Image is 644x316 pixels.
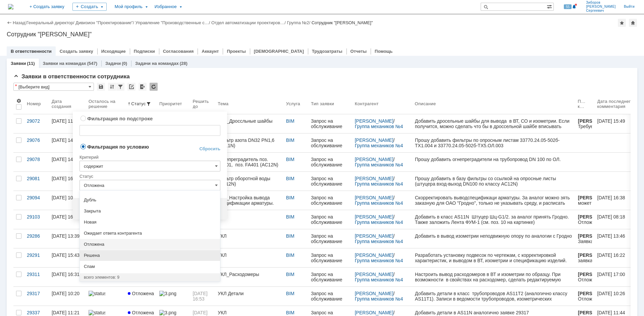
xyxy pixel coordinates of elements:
[8,4,13,9] img: logo
[618,19,626,27] div: Добавить в избранное
[49,210,86,229] a: [DATE] 16:08
[287,20,309,25] a: Группа №2
[87,116,153,121] label: Фильтрация по подстроке
[308,172,352,191] a: Запрос на обслуживание
[24,153,49,171] a: 29078
[16,98,21,104] span: Настройки
[355,137,410,148] div: /
[311,157,350,167] div: Запрос на обслуживание
[27,176,46,181] div: 29081
[215,93,283,114] th: Тема
[597,99,637,109] div: Дата последнего комментария
[89,99,117,109] div: Осталось на решение
[26,20,73,25] a: Генеральный директор
[131,101,146,106] div: Статус
[125,287,157,306] a: Отложена
[218,233,281,239] div: УКЛ
[215,153,283,171] a: Огнепреградитель поз. FA301, поз. FA401 (AC12N)
[101,49,126,54] a: Исходящие
[27,252,46,258] div: 29291
[193,99,213,109] div: Решить до
[355,157,410,167] div: /
[286,252,294,258] a: BIM
[597,272,625,277] div: [DATE] 17:00
[52,272,79,277] div: [DATE] 16:31
[218,272,281,277] div: УКЛ_Расходомеры
[215,172,283,191] a: Фильтр оборотной воды (AC12N)
[415,101,436,106] div: Описание
[597,310,625,315] div: [DATE] 11:44
[7,31,637,38] div: Сотрудник "[PERSON_NAME]"
[86,287,125,306] a: statusbar-100 (1).png
[49,153,86,171] a: [DATE] 14:58
[139,83,147,91] div: Экспорт списка
[49,133,86,152] a: [DATE] 14:17
[136,20,212,25] div: /
[355,118,410,129] div: /
[355,143,403,148] a: Группа механиков №4
[49,114,86,133] a: [DATE] 11:16
[202,49,219,54] a: Аккаунт
[86,93,125,114] th: Осталось на решение
[24,172,49,191] a: 29081
[578,99,587,109] div: Последний комментарий
[84,253,216,258] span: Решена
[311,214,350,225] div: Запрос на обслуживание
[84,208,216,214] span: Закрыта
[136,20,209,25] a: Управление "Производственные с…
[49,268,86,286] a: [DATE] 16:31
[286,195,294,200] a: BIM
[218,252,281,258] div: УКЛ
[355,101,379,106] div: Контрагент
[218,118,281,124] div: УКЛ_Дроссльные шайбы
[311,101,334,106] div: Тип заявки
[308,93,352,114] th: Тип заявки
[159,310,176,315] img: 3.png
[43,61,86,66] a: Заявки на командах
[355,181,403,187] a: Группа механиков №4
[586,1,616,5] span: Зиборов
[87,61,97,66] div: (547)
[286,272,294,277] a: BIM
[211,20,284,25] a: Отдел автоматизации проектиров…
[49,172,86,191] a: [DATE] 16:43
[163,49,194,54] a: Согласования
[27,157,46,162] div: 29078
[355,176,393,181] a: [PERSON_NAME]
[84,197,216,203] span: Дубль
[24,191,49,210] a: 29094
[355,200,403,206] a: Группа механиков №4
[312,49,342,54] a: Трудозатраты
[215,248,283,267] a: УКЛ
[308,287,352,306] a: Запрос на обслуживание
[52,137,79,143] div: [DATE] 14:17
[84,242,216,247] span: Отложена
[24,287,49,306] a: 29317
[352,93,412,114] th: Контрагент
[11,49,52,54] a: В ответственности
[355,277,403,282] a: Группа механиков №4
[105,61,121,66] a: Задачи
[597,252,625,258] div: [DATE] 16:22
[13,20,25,25] a: Назад
[586,9,616,13] span: Сергеевич
[24,268,49,286] a: 29311
[218,137,281,148] div: Фильтр азота DN32 PN1,6 (AL11N)
[218,101,228,106] div: Тема
[355,291,410,302] div: /
[286,157,294,162] a: BIM
[218,291,281,296] div: УКЛ Детали
[27,195,46,200] div: 29094
[67,16,84,22] span: AS11T1
[84,264,216,269] span: Спам
[84,231,216,236] span: Ожидает ответа контрагента
[211,20,287,25] div: /
[312,20,373,25] div: Сотрудник "[PERSON_NAME]"
[311,291,350,302] div: Запрос на обслуживание
[49,191,86,210] a: [DATE] 10:51
[25,20,26,25] div: |
[355,176,410,187] div: /
[24,114,49,133] a: 29072
[72,3,107,11] div: Создать
[79,173,220,180] div: Статус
